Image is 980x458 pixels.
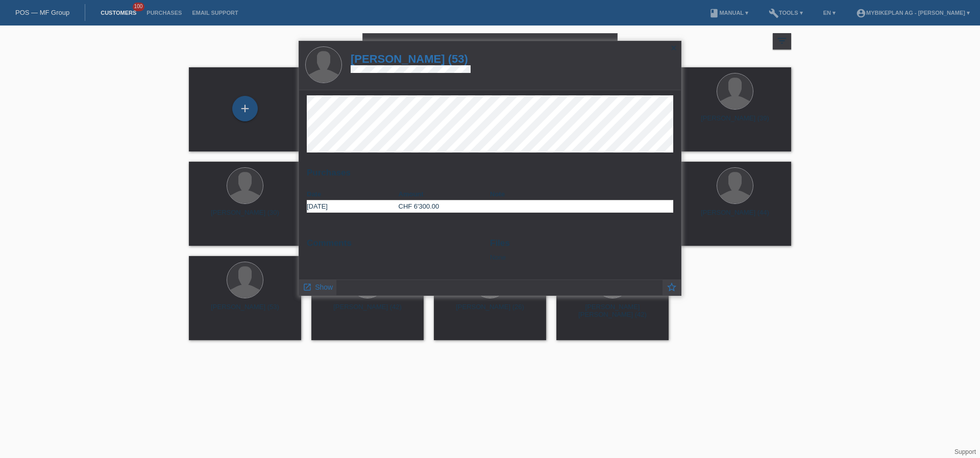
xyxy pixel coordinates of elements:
[307,188,399,200] th: Date
[704,10,753,16] a: bookManual ▾
[490,238,673,261] div: None
[565,303,660,319] div: [PERSON_NAME] [PERSON_NAME] (42)
[666,283,677,295] a: star_border
[818,10,841,16] a: EN ▾
[687,114,783,131] div: [PERSON_NAME] (39)
[315,283,333,291] span: Show
[399,200,491,213] td: CHF 6'300.00
[687,209,783,225] div: [PERSON_NAME] (44)
[303,280,333,293] a: launch Show
[197,209,293,225] div: [PERSON_NAME] (30)
[954,448,976,455] a: Support
[769,8,779,18] i: build
[95,10,141,16] a: Customers
[851,10,975,16] a: account_circleMybikeplan AG - [PERSON_NAME] ▾
[399,188,491,200] th: Amount
[351,53,471,65] a: [PERSON_NAME] (53)
[666,282,677,293] i: star_border
[141,10,187,16] a: Purchases
[307,238,482,253] h2: Comments
[187,10,243,16] a: Email Support
[490,188,673,200] th: Note
[442,303,538,319] div: [PERSON_NAME] (26)
[307,168,673,183] h2: Purchases
[600,39,612,51] i: close
[233,100,257,117] div: Add customer
[362,33,618,57] input: Search...
[490,238,673,253] h2: Files
[133,3,145,11] span: 100
[320,303,415,319] div: [PERSON_NAME] (42)
[307,200,399,213] td: [DATE]
[709,8,719,18] i: book
[776,35,788,46] i: filter_list
[15,9,69,16] a: POS — MF Group
[303,283,312,292] i: launch
[197,303,293,319] div: [PERSON_NAME] (53)
[670,44,678,52] i: close
[764,10,808,16] a: buildTools ▾
[856,8,866,18] i: account_circle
